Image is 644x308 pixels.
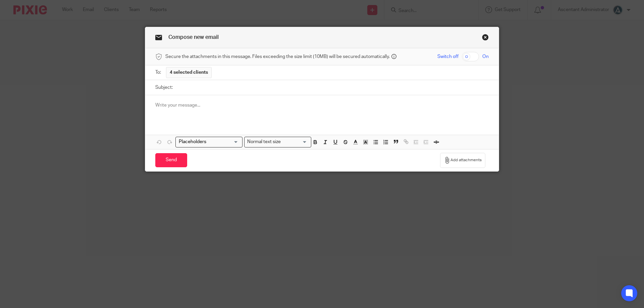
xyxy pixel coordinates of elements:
[155,153,187,168] input: Send
[450,158,482,163] span: Add attachments
[175,137,243,147] div: Search for option
[165,53,390,60] span: Secure the attachments in this message. Files exceeding the size limit (10MB) will be secured aut...
[437,53,459,60] span: Switch off
[440,153,485,168] button: Add attachments
[176,138,238,145] input: Search for option
[175,137,243,147] div: Placeholders
[246,138,282,145] span: Normal text size
[283,138,307,145] input: Search for option
[244,137,311,147] div: Text styles
[482,53,489,60] span: On
[244,137,311,147] div: Search for option
[155,84,173,91] label: Subject:
[155,69,163,76] label: To:
[168,35,219,40] span: Compose new email
[482,34,489,43] a: Close this dialog window
[170,69,208,76] span: 4 selected clients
